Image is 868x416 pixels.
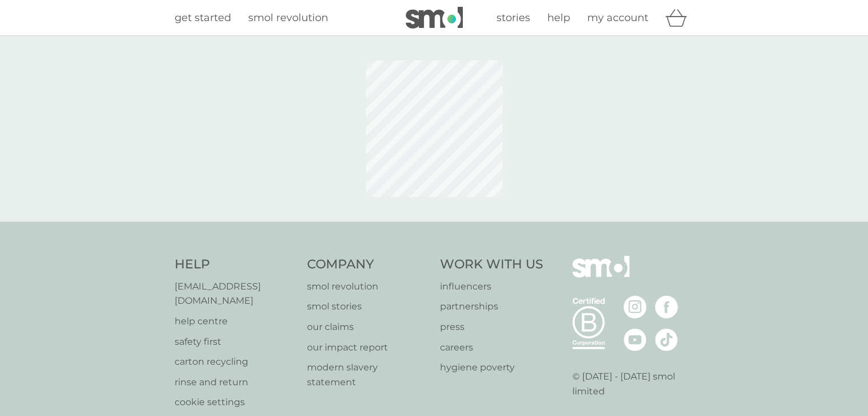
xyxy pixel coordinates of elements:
[440,279,543,294] a: influencers
[587,11,648,24] span: my account
[307,320,429,335] a: our claims
[307,279,429,294] a: smol revolution
[175,256,296,274] h4: Help
[655,296,678,319] img: visit the smol Facebook page
[175,395,296,410] a: cookie settings
[496,10,530,26] a: stories
[307,340,429,355] a: our impact report
[624,296,647,319] img: visit the smol Instagram page
[307,256,429,274] h4: Company
[175,279,296,308] a: [EMAIL_ADDRESS][DOMAIN_NAME]
[572,369,694,398] p: © [DATE] - [DATE] smol limited
[248,11,328,24] span: smol revolution
[175,375,296,390] a: rinse and return
[175,314,296,329] a: help centre
[307,299,429,314] a: smol stories
[406,7,463,28] img: smol
[496,11,530,24] span: stories
[175,354,296,369] a: carton recycling
[440,299,543,314] a: partnerships
[440,340,543,355] a: careers
[248,10,328,26] a: smol revolution
[655,328,678,351] img: visit the smol Tiktok page
[547,10,570,26] a: help
[547,11,570,24] span: help
[440,320,543,335] a: press
[440,360,543,375] a: hygiene poverty
[175,335,296,349] a: safety first
[440,256,543,274] h4: Work With Us
[175,11,231,24] span: get started
[175,10,231,26] a: get started
[587,10,648,26] a: my account
[572,256,629,295] img: smol
[307,360,429,389] a: modern slavery statement
[624,328,647,351] img: visit the smol Youtube page
[665,6,694,29] div: basket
